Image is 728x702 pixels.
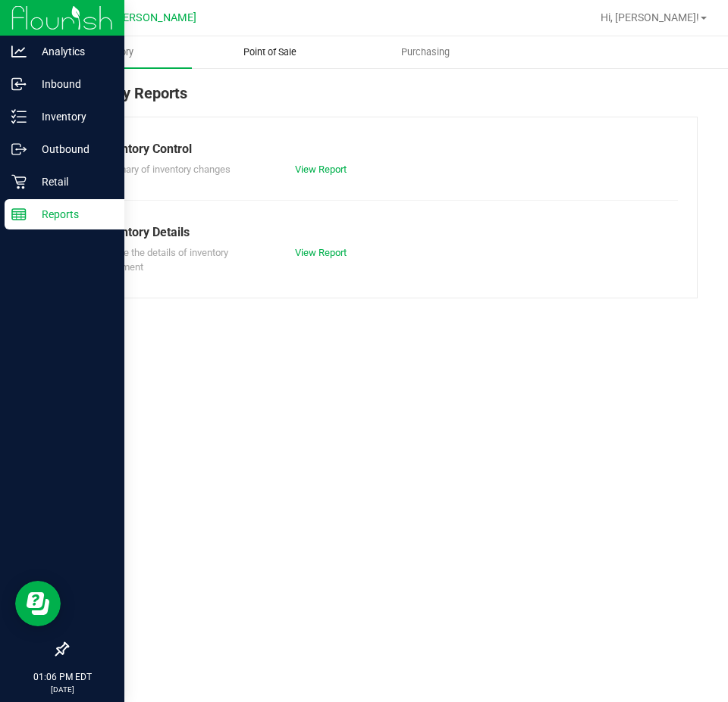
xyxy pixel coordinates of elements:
[11,207,27,222] inline-svg: Reports
[223,45,317,59] span: Point of Sale
[67,82,698,117] div: Inventory Reports
[11,109,27,124] inline-svg: Inventory
[15,581,61,626] iframe: Resource center
[11,142,27,157] inline-svg: Outbound
[98,247,228,273] span: Explore the details of inventory movement
[113,11,196,24] span: [PERSON_NAME]
[27,140,118,158] p: Outbound
[347,36,503,68] a: Purchasing
[192,36,347,68] a: Point of Sale
[27,205,118,223] p: Reports
[11,174,27,189] inline-svg: Retail
[381,45,470,59] span: Purchasing
[7,684,118,695] p: [DATE]
[601,11,699,23] span: Hi, [PERSON_NAME]!
[11,76,27,92] inline-svg: Inbound
[27,42,118,61] p: Analytics
[295,164,347,175] a: View Report
[27,108,118,126] p: Inventory
[27,173,118,191] p: Retail
[11,44,27,59] inline-svg: Analytics
[98,164,231,175] span: Summary of inventory changes
[98,140,667,158] div: Inventory Control
[98,223,667,242] div: Inventory Details
[27,75,118,93] p: Inbound
[7,670,118,684] p: 01:06 PM EDT
[295,247,347,258] a: View Report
